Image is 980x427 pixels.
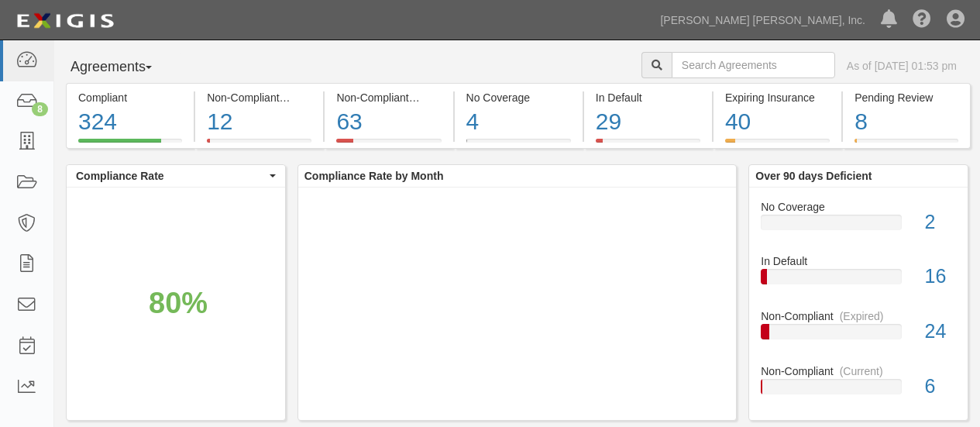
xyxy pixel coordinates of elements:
[755,170,872,182] b: Over 90 days Deficient
[466,105,571,139] div: 4
[913,318,968,346] div: 24
[78,90,182,105] div: Compliant
[913,373,968,401] div: 6
[415,90,459,105] div: (Expired)
[913,208,968,236] div: 2
[913,11,931,29] i: Help Center - Complianz
[840,308,884,324] div: (Expired)
[761,308,956,363] a: Non-Compliant(Expired)24
[304,170,444,182] b: Compliance Rate by Month
[854,105,958,139] div: 8
[749,253,968,269] div: In Default
[843,139,971,151] a: Pending Review8
[12,7,119,35] img: logo-5460c22ac91f19d4615b14bd174203de0afe785f0fc80cf4dbbc73dc1793850b.png
[325,139,452,151] a: Non-Compliant(Expired)63
[672,52,835,78] input: Search Agreements
[749,199,968,215] div: No Coverage
[66,52,182,83] button: Agreements
[286,90,329,105] div: (Current)
[596,105,700,139] div: 29
[761,199,956,254] a: No Coverage2
[32,102,48,116] div: 8
[840,363,883,379] div: (Current)
[336,90,441,105] div: Non-Compliant (Expired)
[913,263,968,291] div: 16
[195,139,323,151] a: Non-Compliant(Current)12
[466,90,571,105] div: No Coverage
[76,168,266,184] span: Compliance Rate
[847,58,957,74] div: As of [DATE] 01:53 pm
[207,105,311,139] div: 12
[749,308,968,324] div: Non-Compliant
[66,139,194,151] a: Compliant324
[749,363,968,379] div: Non-Compliant
[149,282,208,324] div: 80%
[652,5,873,36] a: [PERSON_NAME] [PERSON_NAME], Inc.
[854,90,958,105] div: Pending Review
[78,105,182,139] div: 324
[207,90,311,105] div: Non-Compliant (Current)
[761,363,956,407] a: Non-Compliant(Current)6
[455,139,583,151] a: No Coverage4
[584,139,712,151] a: In Default29
[67,165,285,187] button: Compliance Rate
[725,90,830,105] div: Expiring Insurance
[761,253,956,308] a: In Default16
[336,105,441,139] div: 63
[596,90,700,105] div: In Default
[714,139,841,151] a: Expiring Insurance40
[725,105,830,139] div: 40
